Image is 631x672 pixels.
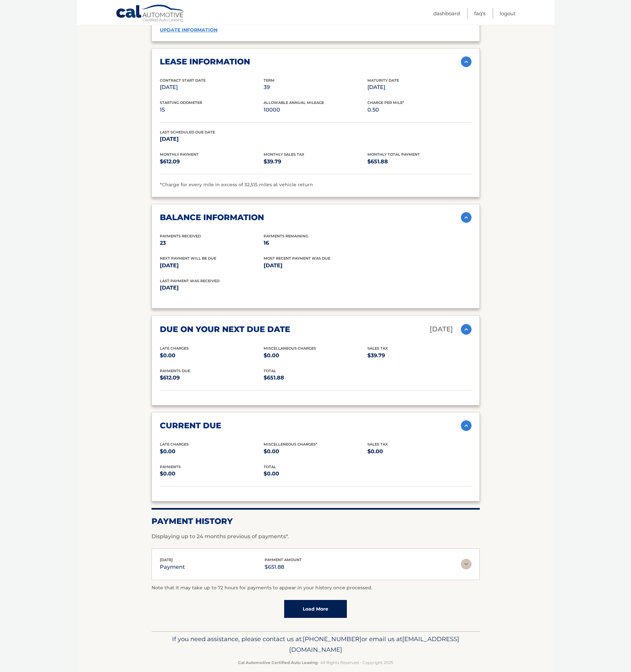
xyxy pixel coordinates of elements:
[160,447,264,456] p: $0.00
[264,369,276,373] span: total
[264,256,330,261] span: Most Recent Payment Was Due
[264,447,367,456] p: $0.00
[264,346,316,351] span: Miscellaneous Charges
[265,562,302,572] p: $651.88
[160,324,290,334] h2: due on your next due date
[265,557,302,562] span: payment amount
[264,83,367,92] p: 39
[156,634,475,655] p: If you need assistance, please contact us at: or email us at
[160,105,264,115] p: 15
[461,212,472,223] img: accordion-active.svg
[160,469,264,478] p: $0.00
[160,279,220,283] span: Last Payment was received
[160,464,181,469] span: payments
[160,238,264,248] p: 23
[264,152,304,157] span: Monthly Sales Tax
[160,442,189,447] span: Late Charges
[367,105,471,115] p: 0.50
[116,4,185,24] a: Cal Automotive
[160,557,173,562] span: [DATE]
[264,78,275,83] span: Term
[160,152,199,157] span: Monthly Payment
[160,234,201,238] span: Payments Received
[264,351,367,360] p: $0.00
[264,238,367,248] p: 16
[284,600,347,618] a: Load More
[500,8,516,19] a: Logout
[152,533,480,541] p: Displaying up to 24 months previous of payments*.
[160,83,264,92] p: [DATE]
[303,635,361,643] span: [PHONE_NUMBER]
[160,130,215,134] span: Last Scheduled Due Date
[264,234,308,238] span: Payments Remaining
[160,562,185,572] p: payment
[289,635,459,653] span: [EMAIL_ADDRESS][DOMAIN_NAME]
[461,324,472,335] img: accordion-active.svg
[160,100,202,105] span: Starting Odometer
[264,373,367,382] p: $651.88
[461,56,472,67] img: accordion-active.svg
[461,420,472,431] img: accordion-active.svg
[160,261,264,270] p: [DATE]
[367,152,420,157] span: Monthly Total Payment
[367,346,388,351] span: Sales Tax
[160,27,218,33] a: update information
[156,659,475,666] p: - All Rights Reserved - Copyright 2025
[160,369,190,373] span: Payments Due
[264,464,276,469] span: total
[160,157,264,166] p: $612.09
[264,105,367,115] p: 10000
[160,421,221,431] h2: current due
[264,261,367,270] p: [DATE]
[264,442,317,447] span: Miscelleneous Charges*
[160,346,189,351] span: Late Charges
[160,256,216,261] span: Next Payment will be due
[160,212,264,222] h2: balance information
[160,57,250,67] h2: lease information
[160,78,206,83] span: Contract Start Date
[430,323,453,335] p: [DATE]
[367,100,404,105] span: Charge Per Mile*
[367,351,471,360] p: $39.79
[433,8,460,19] a: Dashboard
[474,8,485,19] a: FAQ's
[152,516,480,526] h2: Payment History
[367,78,399,83] span: Maturity Date
[367,447,471,456] p: $0.00
[152,584,480,592] p: Note that it may take up to 72 hours for payments to appear in your history once processed.
[160,134,264,144] p: [DATE]
[160,373,264,382] p: $612.09
[367,442,388,447] span: Sales Tax
[160,351,264,360] p: $0.00
[461,559,472,569] img: accordion-rest.svg
[238,660,318,665] strong: Cal Automotive Certified Auto Leasing
[367,83,471,92] p: [DATE]
[264,100,324,105] span: Allowable Annual Mileage
[264,157,367,166] p: $39.79
[264,469,367,478] p: $0.00
[160,283,316,293] p: [DATE]
[160,182,313,188] span: *Charge for every mile in excess of 32,515 miles at vehicle return
[367,157,471,166] p: $651.88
